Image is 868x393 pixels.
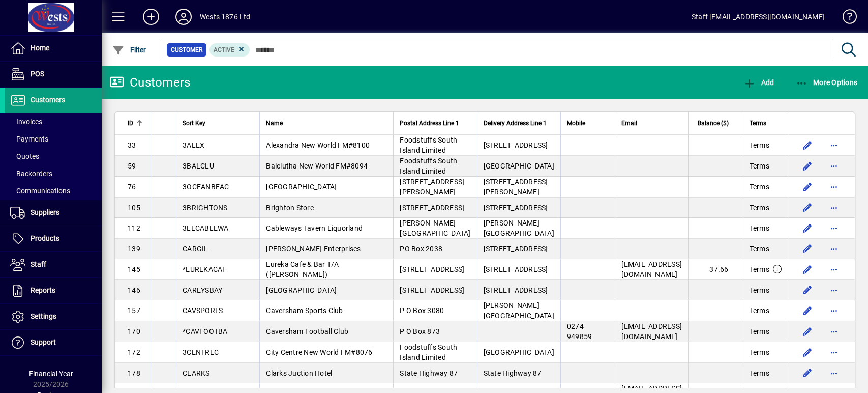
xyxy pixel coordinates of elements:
span: 105 [128,204,140,212]
div: Staff [EMAIL_ADDRESS][DOMAIN_NAME] [692,9,825,25]
span: Terms [750,347,769,357]
span: Payments [10,135,48,143]
span: Terms [750,285,769,295]
button: Add [135,8,167,26]
a: Knowledge Base [835,2,855,35]
span: Terms [750,140,769,150]
div: Balance ($) [695,118,738,129]
span: Foodstuffs South Island Limited [400,136,457,154]
span: Balance ($) [698,118,729,129]
span: Caversham Sports Club [266,306,343,315]
span: CARGIL [183,245,208,253]
a: Settings [5,304,102,329]
span: Eureka Cafe & Bar T/A ([PERSON_NAME]) [266,260,339,278]
button: Filter [110,41,149,59]
span: [STREET_ADDRESS] [484,245,548,253]
span: Terms [750,244,769,254]
span: ID [128,118,133,129]
a: Quotes [5,148,102,165]
span: Terms [750,305,769,316]
td: 37.66 [688,259,743,280]
span: 157 [128,306,140,315]
span: Home [31,44,49,52]
button: More options [826,282,842,298]
span: Postal Address Line 1 [400,118,459,129]
button: More options [826,220,842,236]
button: More options [826,137,842,153]
span: State Highway 87 [400,369,458,377]
button: More options [826,344,842,360]
span: 139 [128,245,140,253]
span: 76 [128,183,136,191]
span: Invoices [10,118,42,126]
span: 3OCEANBEAC [183,183,229,191]
button: More options [826,241,842,257]
mat-chip: Activation Status: Active [209,43,250,57]
span: Backorders [10,170,52,178]
span: [PERSON_NAME][GEOGRAPHIC_DATA] [484,301,554,320]
span: Delivery Address Line 1 [484,118,547,129]
span: [STREET_ADDRESS] [484,204,548,212]
div: Customers [109,74,190,91]
span: Communications [10,187,70,195]
span: [GEOGRAPHIC_DATA] [484,162,554,170]
span: [STREET_ADDRESS] [484,141,548,149]
span: Settings [31,312,56,320]
span: 3BALCLU [183,162,214,170]
span: *EUREKACAF [183,265,227,273]
span: Terms [750,161,769,171]
span: State Highway 87 [484,369,542,377]
span: Customers [31,96,65,104]
span: CAVSPORTS [183,306,223,315]
span: [STREET_ADDRESS] [484,265,548,273]
span: [EMAIL_ADDRESS][DOMAIN_NAME] [621,260,682,278]
span: [GEOGRAPHIC_DATA] [266,286,337,294]
a: Support [5,330,102,355]
button: Edit [799,344,816,360]
span: Financial Year [29,370,73,378]
span: [STREET_ADDRESS] [400,286,464,294]
button: Add [741,73,776,92]
span: 3CENTREC [183,348,219,356]
span: [GEOGRAPHIC_DATA] [484,348,554,356]
button: Edit [799,323,816,340]
a: Suppliers [5,200,102,226]
div: Name [266,118,387,129]
span: [STREET_ADDRESS] [400,204,464,212]
button: Edit [799,137,816,153]
span: Brighton Store [266,204,314,212]
div: ID [128,118,144,129]
span: Support [31,338,56,346]
span: P O Box 3080 [400,306,444,315]
a: Reports [5,278,102,303]
span: [EMAIL_ADDRESS][DOMAIN_NAME] [621,322,682,341]
span: Terms [750,326,769,336]
span: 170 [128,327,140,335]
button: More options [826,365,842,381]
span: Terms [750,203,769,213]
button: Edit [799,220,816,236]
span: [STREET_ADDRESS] [400,265,464,273]
span: Suppliers [31,208,59,216]
span: 33 [128,141,136,149]
button: More options [826,200,842,216]
a: Home [5,36,102,61]
span: Email [621,118,637,129]
span: 3ALEX [183,141,204,149]
span: Add [743,78,774,87]
button: Edit [799,158,816,174]
span: [PERSON_NAME][GEOGRAPHIC_DATA] [484,219,554,237]
span: CLARKS [183,369,210,377]
a: Backorders [5,165,102,182]
button: More options [826,323,842,340]
span: Terms [750,368,769,378]
span: Clarks Juction Hotel [266,369,332,377]
button: Edit [799,365,816,381]
span: 112 [128,224,140,232]
button: More options [826,158,842,174]
button: More options [826,261,842,277]
span: More Options [796,78,858,87]
a: POS [5,62,102,87]
button: More options [826,179,842,195]
div: Email [621,118,682,129]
